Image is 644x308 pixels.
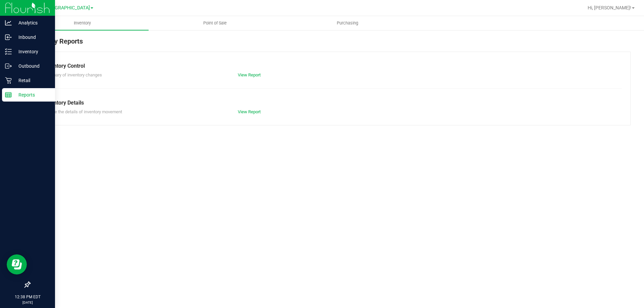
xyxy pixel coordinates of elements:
inline-svg: Inventory [5,48,12,55]
span: Summary of inventory changes [43,72,102,77]
p: Outbound [12,62,52,70]
p: Inventory [12,48,52,56]
inline-svg: Reports [5,91,12,98]
span: Purchasing [328,20,367,26]
p: Inbound [12,33,52,41]
a: View Report [238,109,261,114]
span: Inventory [65,20,100,26]
iframe: Resource center [7,254,27,274]
a: Inventory [16,16,149,30]
p: Reports [12,91,52,99]
a: Purchasing [281,16,414,30]
p: 12:38 PM EDT [3,294,52,300]
a: View Report [238,72,261,77]
p: [DATE] [3,300,52,305]
span: Explore the details of inventory movement [43,109,122,114]
inline-svg: Outbound [5,63,12,69]
inline-svg: Retail [5,77,12,84]
span: Point of Sale [194,20,236,26]
span: Hi, [PERSON_NAME]! [588,5,631,10]
a: Point of Sale [149,16,281,30]
span: [GEOGRAPHIC_DATA] [44,5,90,11]
p: Retail [12,76,52,84]
div: Inventory Reports [30,36,631,52]
div: Inventory Details [43,99,617,107]
inline-svg: Analytics [5,19,12,26]
div: Inventory Control [43,62,617,70]
p: Analytics [12,19,52,27]
inline-svg: Inbound [5,34,12,41]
